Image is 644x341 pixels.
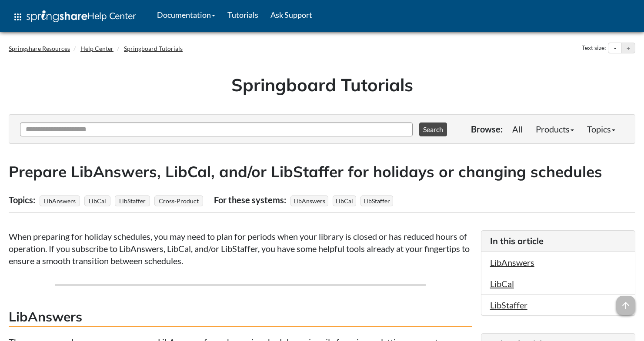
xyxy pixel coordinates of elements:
[290,195,328,206] span: LibAnswers
[9,230,472,267] p: When preparing for holiday schedules, you may need to plan for periods when your library is close...
[27,10,87,22] img: Springshare
[608,43,621,53] button: Decrease text size
[506,120,529,138] a: All
[80,45,113,52] a: Help Center
[7,4,142,30] a: apps Help Center
[529,120,581,138] a: Products
[43,195,77,207] a: LibAnswers
[13,12,23,22] span: apps
[157,195,200,207] a: Cross-Product
[264,4,318,26] a: Ask Support
[15,73,629,97] h1: Springboard Tutorials
[221,4,264,26] a: Tutorials
[214,192,288,208] div: For these systems:
[581,120,622,138] a: Topics
[490,235,626,247] h3: In this article
[419,122,447,136] button: Search
[622,43,635,53] button: Increase text size
[87,195,107,207] a: LibCal
[580,43,608,54] div: Text size:
[9,308,472,327] h3: LibAnswers
[490,257,534,268] a: LibAnswers
[616,297,635,307] a: arrow_upward
[490,300,527,310] a: LibStaffer
[9,161,635,182] h2: Prepare LibAnswers, LibCal, and/or LibStaffer for holidays or changing schedules
[151,4,221,26] a: Documentation
[9,45,70,52] a: Springshare Resources
[471,123,503,135] p: Browse:
[490,278,514,289] a: LibCal
[360,195,393,206] span: LibStaffer
[87,10,136,21] span: Help Center
[124,45,183,52] a: Springboard Tutorials
[333,195,356,206] span: LibCal
[9,192,37,208] div: Topics:
[118,195,147,207] a: LibStaffer
[616,296,635,315] span: arrow_upward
